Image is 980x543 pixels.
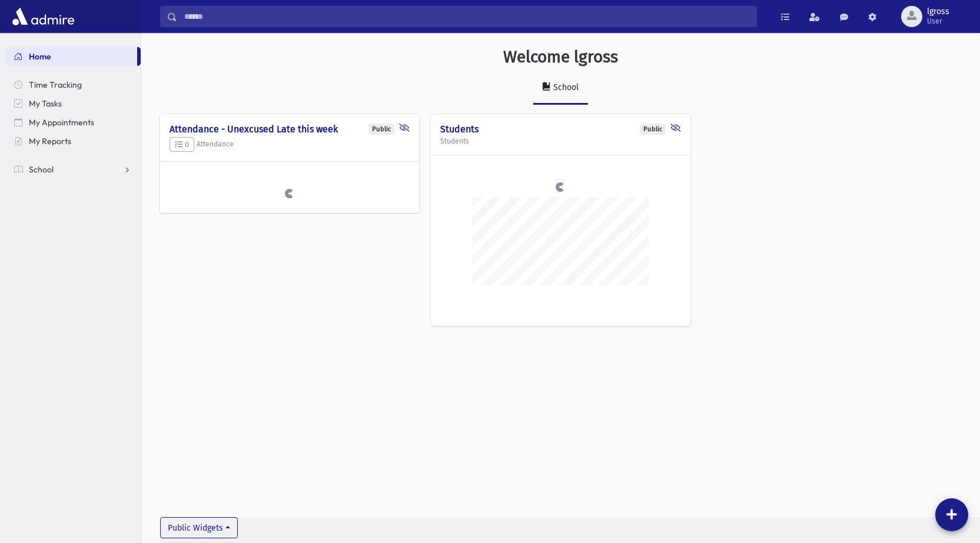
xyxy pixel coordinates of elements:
[29,98,62,109] span: My Tasks
[170,137,410,152] h5: Attendance
[177,6,756,27] input: Search
[5,132,141,151] a: My Reports
[29,136,71,146] span: My Reports
[29,164,54,175] span: School
[927,7,949,16] span: lgross
[170,124,410,135] h4: Attendance - Unexcused Late this week
[5,94,141,113] a: My Tasks
[29,117,94,128] span: My Appointments
[29,51,51,62] span: Home
[5,47,137,66] a: Home
[368,124,394,135] div: Public
[440,137,680,145] h5: Students
[5,160,141,179] a: School
[175,140,189,149] span: 0
[170,137,194,152] button: 0
[551,82,579,92] div: School
[160,517,238,538] button: Public Widgets
[640,124,666,135] div: Public
[29,79,82,90] span: Time Tracking
[440,124,680,135] h4: Students
[533,72,588,105] a: School
[9,5,77,28] img: AdmirePro
[927,16,949,26] span: User
[503,47,618,67] h3: Welcome lgross
[5,113,141,132] a: My Appointments
[5,75,141,94] a: Time Tracking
